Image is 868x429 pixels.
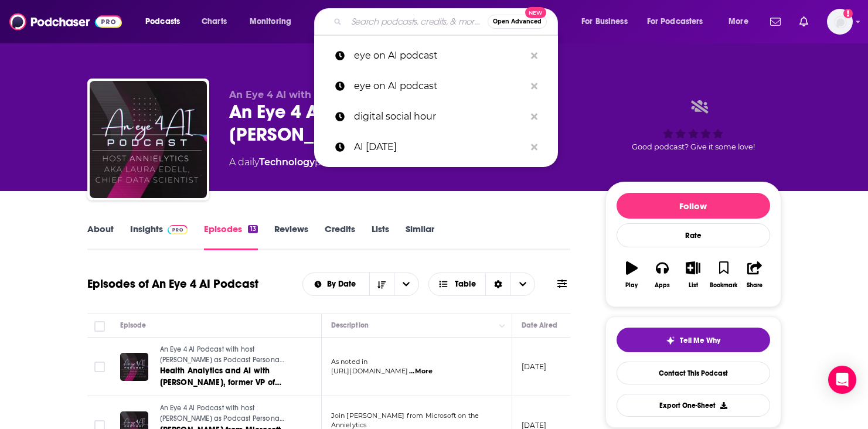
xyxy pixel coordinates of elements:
[522,318,557,332] div: Date Aired
[354,40,525,71] p: eye on AI podcast
[354,132,525,162] p: AI TODAY
[87,223,114,250] a: About
[827,9,853,35] span: Logged in as mckenziesemrau
[87,277,258,291] h1: Episodes of An Eye 4 AI Podcast
[689,282,698,289] div: List
[229,89,556,100] span: An Eye 4 AI with [PERSON_NAME] as Podcast Persona Annielytics
[647,254,678,296] button: Apps
[314,40,558,71] a: eye on AI podcast
[331,318,369,332] div: Description
[666,336,675,345] img: tell me why sparkle
[248,225,257,233] div: 13
[843,9,853,18] svg: Add a profile image
[274,223,308,250] a: Reviews
[241,12,307,31] button: open menu
[327,280,360,288] span: By Date
[314,71,558,101] a: eye on AI podcast
[678,254,708,296] button: List
[168,225,188,234] img: Podchaser Pro
[314,101,558,132] a: digital social hour
[303,280,369,288] button: open menu
[729,13,748,30] span: More
[617,394,770,417] button: Export One-Sheet
[9,11,122,33] img: Podchaser - Follow, Share and Rate Podcasts
[827,9,853,35] button: Show profile menu
[160,345,301,365] a: An Eye 4 AI Podcast with host [PERSON_NAME] as Podcast Persona Annielytics
[160,366,282,399] span: Health Analytics and AI with [PERSON_NAME], former VP of Utilization & Revenue, KenSci
[617,193,770,219] button: Follow
[739,254,770,296] button: Share
[194,12,234,31] a: Charts
[655,282,670,289] div: Apps
[617,362,770,384] a: Contact This Podcast
[680,336,720,345] span: Tell Me Why
[331,357,368,366] span: As noted in
[259,156,315,168] a: Technology
[720,12,763,31] button: open menu
[709,254,739,296] button: Bookmark
[137,12,195,31] button: open menu
[795,12,813,32] a: Show notifications dropdown
[250,13,291,30] span: Monitoring
[617,328,770,352] button: tell me why sparkleTell Me Why
[747,282,763,289] div: Share
[617,223,770,247] div: Rate
[493,19,542,25] span: Open Advanced
[828,366,856,394] div: Open Intercom Messenger
[632,142,755,151] span: Good podcast? Give it some love!
[605,89,781,162] div: Good podcast? Give it some love!
[639,12,720,31] button: open menu
[485,273,510,295] div: Sort Direction
[525,7,546,18] span: New
[369,273,394,295] button: Sort Direction
[94,362,105,372] span: Toggle select row
[325,223,355,250] a: Credits
[354,71,525,101] p: eye on AI podcast
[573,12,642,31] button: open menu
[394,273,418,295] button: open menu
[325,8,569,35] div: Search podcasts, credits, & more...
[120,318,147,332] div: Episode
[145,13,180,30] span: Podcasts
[647,13,703,30] span: For Podcasters
[354,101,525,132] p: digital social hour
[625,282,638,289] div: Play
[409,367,433,376] span: ...More
[202,13,227,30] span: Charts
[90,81,207,198] img: An Eye 4 AI Podcast with host Laura Edell as Podcast Persona Annielytics
[455,280,476,288] span: Table
[302,273,419,296] h2: Choose List sort
[581,13,628,30] span: For Business
[617,254,647,296] button: Play
[204,223,257,250] a: Episodes13
[827,9,853,35] img: User Profile
[406,223,434,250] a: Similar
[372,223,389,250] a: Lists
[428,273,536,296] button: Choose View
[160,403,301,424] a: An Eye 4 AI Podcast with host [PERSON_NAME] as Podcast Persona Annielytics
[160,365,301,389] a: Health Analytics and AI with [PERSON_NAME], former VP of Utilization & Revenue, KenSci
[314,132,558,162] a: AI [DATE]
[710,282,737,289] div: Bookmark
[160,345,284,374] span: An Eye 4 AI Podcast with host [PERSON_NAME] as Podcast Persona Annielytics
[488,15,547,29] button: Open AdvancedNew
[346,12,488,31] input: Search podcasts, credits, & more...
[331,367,409,375] span: [URL][DOMAIN_NAME]
[130,223,188,250] a: InsightsPodchaser Pro
[495,319,509,333] button: Column Actions
[765,12,785,32] a: Show notifications dropdown
[522,362,547,372] p: [DATE]
[229,155,352,169] div: A daily podcast
[331,411,479,429] span: Join [PERSON_NAME] from Microsoft on the Annielytics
